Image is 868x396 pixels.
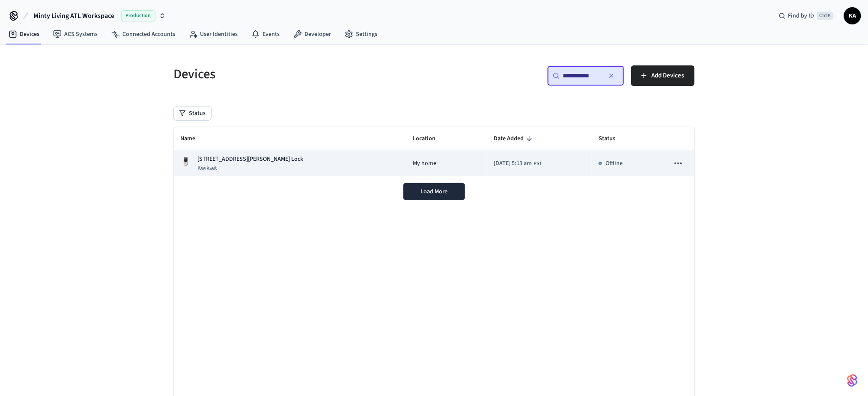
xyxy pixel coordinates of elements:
[599,132,626,145] span: Status
[421,187,447,196] span: Load More
[33,11,114,21] span: Minty Living ATL Workspace
[2,27,46,42] a: Devices
[174,106,211,120] button: Status
[198,164,304,172] p: Kwikset
[338,27,384,42] a: Settings
[844,7,861,24] button: KA
[174,127,695,176] table: sticky table
[181,132,207,145] span: Name
[845,8,860,24] span: KA
[494,132,535,145] span: Date Added
[494,159,532,168] span: [DATE] 5:13 am
[652,70,684,81] span: Add Devices
[182,27,245,42] a: User Identities
[494,159,542,168] div: Asia/Manila
[847,374,858,387] img: SeamLogoGradient.69752ec5.svg
[534,160,542,168] span: PST
[606,159,623,168] p: Offline
[788,12,814,20] span: Find by ID
[121,10,155,21] span: Production
[104,27,182,42] a: Connected Accounts
[631,65,695,86] button: Add Devices
[817,12,834,20] span: Ctrl K
[181,157,191,167] img: Yale Assure Touchscreen Wifi Smart Lock, Satin Nickel, Front
[403,183,465,200] button: Load More
[245,27,286,42] a: Events
[413,159,436,168] span: My home
[198,155,304,164] p: [STREET_ADDRESS][PERSON_NAME] Lock
[46,27,104,42] a: ACS Systems
[413,132,447,145] span: Location
[174,65,429,83] h5: Devices
[772,8,841,24] div: Find by IDCtrl K
[286,27,338,42] a: Developer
